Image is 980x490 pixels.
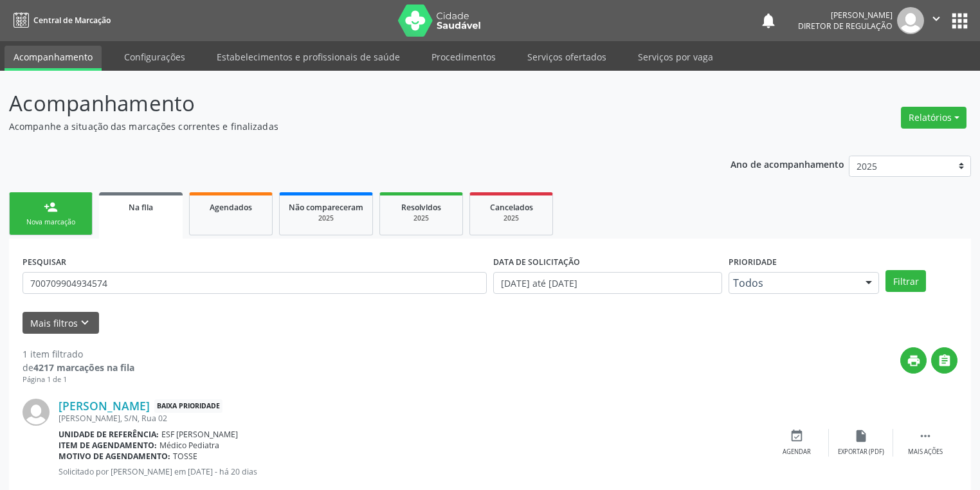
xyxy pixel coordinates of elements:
button: Filtrar [885,270,926,292]
b: Motivo de agendamento: [59,451,170,462]
input: Nome, CNS [23,272,487,294]
div: [PERSON_NAME], S/N, Rua 02 [59,413,765,424]
a: Serviços ofertados [518,46,615,68]
button: Relatórios [901,107,966,129]
p: Ano de acompanhamento [730,156,844,172]
div: Exportar (PDF) [838,448,884,457]
div: Agendar [783,448,811,457]
span: Cancelados [490,202,533,213]
span: Todos [733,277,853,289]
div: Mais ações [908,448,943,457]
p: Solicitado por [PERSON_NAME] em [DATE] - há 20 dias [59,466,765,477]
strong: 4217 marcações na fila [33,361,134,374]
a: Serviços por vaga [629,46,722,68]
span: Médico Pediatra [159,440,219,451]
img: img [897,7,924,34]
input: Selecione um intervalo [493,272,722,294]
div: 2025 [289,213,363,223]
a: [PERSON_NAME] [59,399,150,413]
button: apps [948,10,971,32]
button: print [900,347,927,374]
span: Na fila [129,202,153,213]
i:  [938,354,952,368]
img: img [23,399,50,426]
a: Configurações [115,46,194,68]
span: Agendados [210,202,252,213]
i: event_available [790,429,804,443]
i: insert_drive_file [854,429,868,443]
a: Procedimentos [422,46,505,68]
p: Acompanhe a situação das marcações correntes e finalizadas [9,120,682,133]
label: PESQUISAR [23,252,66,272]
button: notifications [759,12,777,30]
a: Estabelecimentos e profissionais de saúde [208,46,409,68]
i:  [929,12,943,26]
b: Unidade de referência: [59,429,159,440]
label: Prioridade [729,252,777,272]
label: DATA DE SOLICITAÇÃO [493,252,580,272]
button:  [924,7,948,34]
div: [PERSON_NAME] [798,10,893,21]
span: Resolvidos [401,202,441,213]
div: person_add [44,200,58,214]
button: Mais filtroskeyboard_arrow_down [23,312,99,334]
i: print [907,354,921,368]
i: keyboard_arrow_down [78,316,92,330]
div: Nova marcação [19,217,83,227]
span: ESF [PERSON_NAME] [161,429,238,440]
b: Item de agendamento: [59,440,157,451]
span: Central de Marcação [33,15,111,26]
i:  [918,429,932,443]
p: Acompanhamento [9,87,682,120]
div: 2025 [479,213,543,223]
div: 2025 [389,213,453,223]
span: Diretor de regulação [798,21,893,32]
div: Página 1 de 1 [23,374,134,385]
a: Acompanhamento [5,46,102,71]
div: de [23,361,134,374]
a: Central de Marcação [9,10,111,31]
div: 1 item filtrado [23,347,134,361]
span: TOSSE [173,451,197,462]
span: Não compareceram [289,202,363,213]
span: Baixa Prioridade [154,399,222,413]
button:  [931,347,957,374]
